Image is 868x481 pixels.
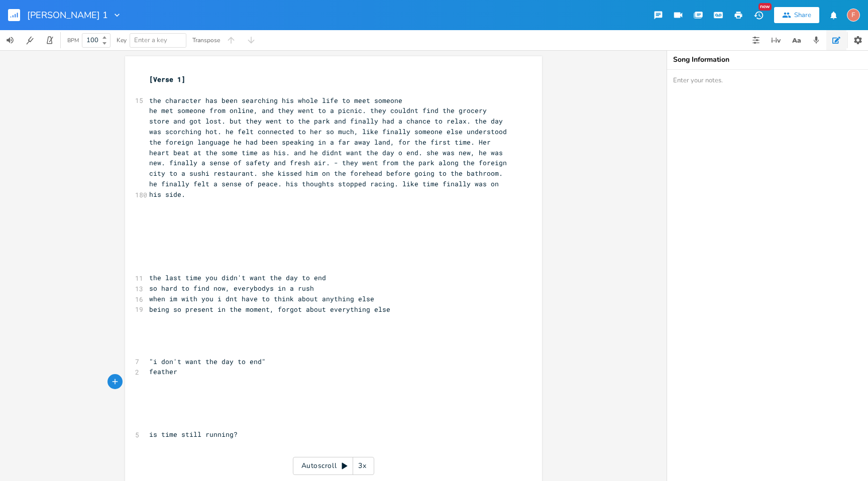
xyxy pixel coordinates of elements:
[847,4,860,27] button: F
[149,294,374,303] span: when im with you i dnt have to think about anything else
[149,75,185,84] span: [Verse 1]
[149,357,266,366] span: "i don't want the day to end"
[192,37,220,43] div: Transpose
[149,106,511,198] span: he met someone from online, and they went to a picnic. they couldnt find the grocery store and go...
[774,7,819,23] button: Share
[748,6,769,24] button: New
[149,430,238,439] span: is time still running?
[134,36,167,45] span: Enter a key
[27,11,108,20] span: [PERSON_NAME] 1
[758,3,772,11] div: New
[673,56,862,63] div: Song Information
[67,38,79,43] div: BPM
[847,9,860,22] div: fuzzyip
[149,284,314,293] span: so hard to find now, everybodys in a rush
[353,457,371,475] div: 3x
[149,273,326,282] span: the last time you didn't want the day to end
[149,367,177,376] span: feather
[293,457,374,475] div: Autoscroll
[117,37,127,43] div: Key
[149,305,390,314] span: being so present in the moment, forgot about everything else
[149,96,402,105] span: the character has been searching his whole life to meet someone
[794,11,811,20] div: Share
